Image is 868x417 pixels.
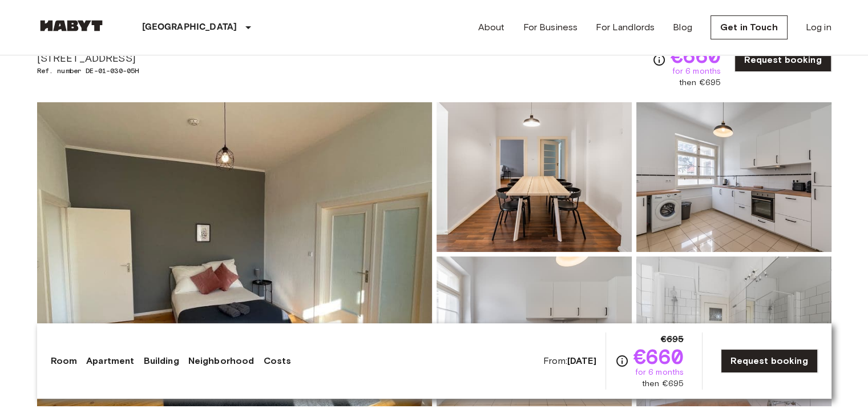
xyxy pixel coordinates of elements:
[806,21,831,34] a: Log in
[37,102,432,406] img: Marketing picture of unit DE-01-030-05H
[642,378,684,390] span: then €695
[142,21,237,34] p: [GEOGRAPHIC_DATA]
[596,21,655,34] a: For Landlords
[615,354,629,368] svg: Check cost overview for full price breakdown. Please note that discounts apply to new joiners onl...
[672,66,721,77] span: for 6 months
[633,346,684,367] span: €660
[37,66,198,76] span: Ref. number DE-01-030-05H
[710,15,788,39] a: Get in Touch
[188,354,255,368] a: Neighborhood
[263,354,291,368] a: Costs
[37,51,198,66] span: [STREET_ADDRESS]
[143,354,179,368] a: Building
[673,21,692,34] a: Blog
[478,21,505,34] a: About
[671,45,721,66] span: €660
[437,102,632,252] img: Picture of unit DE-01-030-05H
[51,354,78,368] a: Room
[652,53,666,67] svg: Check cost overview for full price breakdown. Please note that discounts apply to new joiners onl...
[721,349,817,373] a: Request booking
[661,332,684,346] span: €695
[86,354,134,368] a: Apartment
[734,48,831,72] a: Request booking
[636,256,831,406] img: Picture of unit DE-01-030-05H
[543,355,596,367] span: From:
[679,77,721,89] span: then €695
[567,355,596,366] b: [DATE]
[635,367,684,378] span: for 6 months
[37,20,106,31] img: Habyt
[636,102,831,252] img: Picture of unit DE-01-030-05H
[437,256,632,406] img: Picture of unit DE-01-030-05H
[523,21,578,34] a: For Business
